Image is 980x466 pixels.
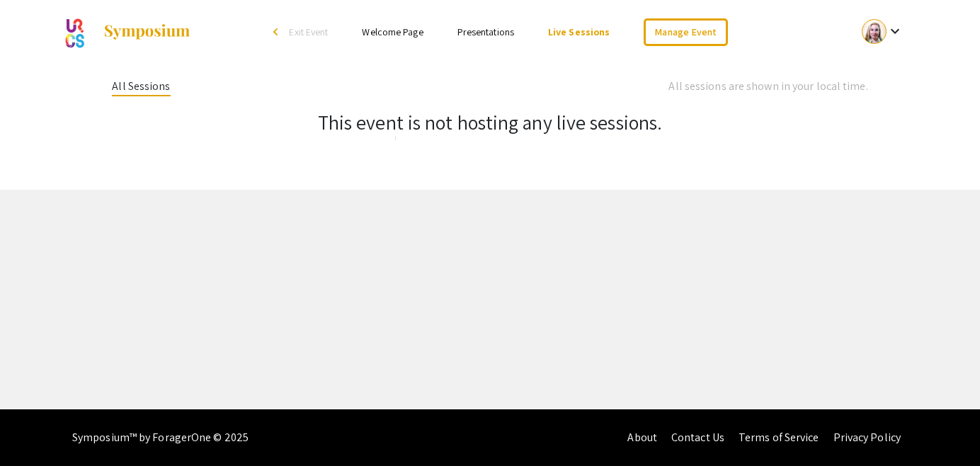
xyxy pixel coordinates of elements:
a: About [627,430,657,445]
div: arrow_back_ios [273,28,282,36]
a: Live Sessions [548,25,610,38]
div: All sessions are shown in your local time. [668,78,867,95]
iframe: Chat [11,402,60,455]
button: Expand account dropdown [847,16,918,47]
a: Terms of Service [739,430,819,445]
div: All Sessions [112,78,170,96]
a: Welcome Page [362,25,423,38]
h3: This event is not hosting any live sessions. [112,110,867,135]
a: Manage Event [644,18,727,46]
img: 2025 Student Arts & Research Symposium (StARS) [62,14,89,50]
a: Presentations [457,25,514,38]
mat-icon: Expand account dropdown [887,23,904,40]
div: Symposium™ by ForagerOne © 2025 [72,409,249,466]
img: Symposium by ForagerOne [103,23,191,40]
a: Contact Us [671,430,724,445]
span: Exit Event [289,25,328,38]
a: Privacy Policy [833,430,901,445]
a: 2025 Student Arts & Research Symposium (StARS) [62,14,191,50]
